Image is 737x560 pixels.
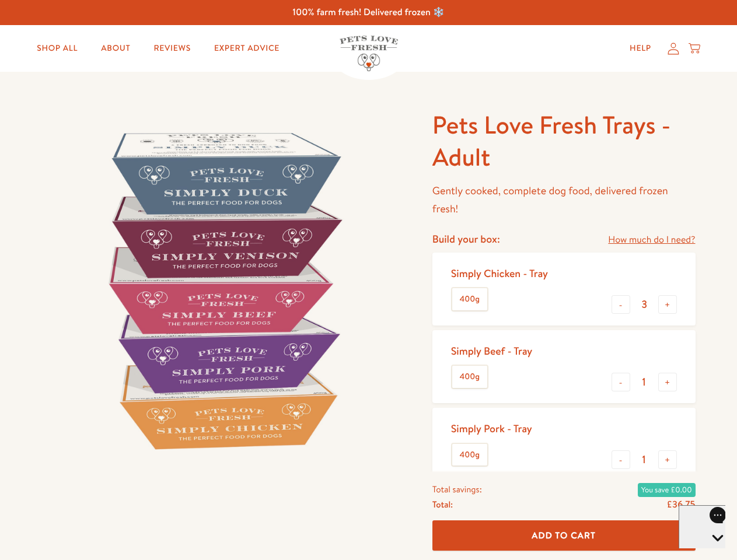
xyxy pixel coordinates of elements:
[92,37,139,60] a: About
[612,450,630,469] button: -
[340,36,398,71] img: Pets Love Fresh
[451,344,532,358] div: Simply Beef - Tray
[612,295,630,314] button: -
[432,482,482,497] span: Total savings:
[452,444,487,466] label: 400g
[666,498,695,511] span: £36.75
[205,37,289,60] a: Expert Advice
[432,497,453,512] span: Total:
[608,232,695,248] a: How much do I need?
[658,450,677,469] button: +
[452,288,487,310] label: 400g
[452,366,487,388] label: 400g
[432,520,696,551] button: Add To Cart
[451,422,532,435] div: Simply Pork - Tray
[42,109,404,471] img: Pets Love Fresh Trays - Adult
[679,505,725,548] iframe: Gorgias live chat messenger
[532,529,596,541] span: Add To Cart
[144,37,200,60] a: Reviews
[658,295,677,314] button: +
[432,182,696,218] p: Gently cooked, complete dog food, delivered frozen fresh!
[612,373,630,391] button: -
[27,37,87,60] a: Shop All
[432,109,696,173] h1: Pets Love Fresh Trays - Adult
[451,267,548,280] div: Simply Chicken - Tray
[638,483,696,497] span: You save £0.00
[658,373,677,391] button: +
[620,37,661,60] a: Help
[432,232,500,246] h4: Build your box:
